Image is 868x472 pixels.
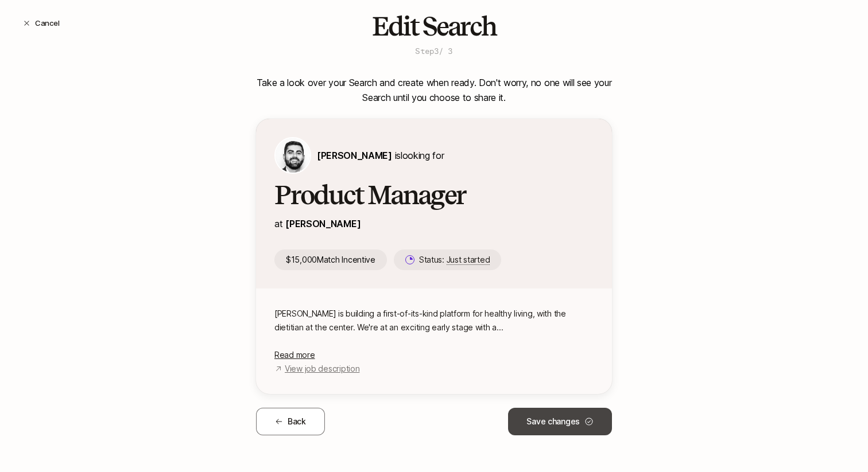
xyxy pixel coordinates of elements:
p: $15,000 Match Incentive [274,249,387,270]
button: Back [256,408,325,435]
a: View job description [274,362,594,376]
img: Hessam Mostajabi [276,138,310,173]
h2: Product Manager [274,181,594,209]
span: at [274,218,282,229]
button: Save changes [508,408,612,435]
p: Take a look over your Search and create when ready. Don't worry, no one will see your Search unti... [256,75,612,105]
p: [PERSON_NAME] is building a first-of-its-kind platform for healthy living, with the dietitian at ... [274,307,594,334]
a: [PERSON_NAME] [285,218,361,229]
a: [PERSON_NAME] [317,150,392,161]
button: Cancel [14,13,68,33]
p: is looking for [317,148,444,163]
p: Status: [419,253,490,267]
span: Just started [447,255,490,265]
p: Step 3 / 3 [415,45,452,57]
span: Read more [274,350,315,360]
